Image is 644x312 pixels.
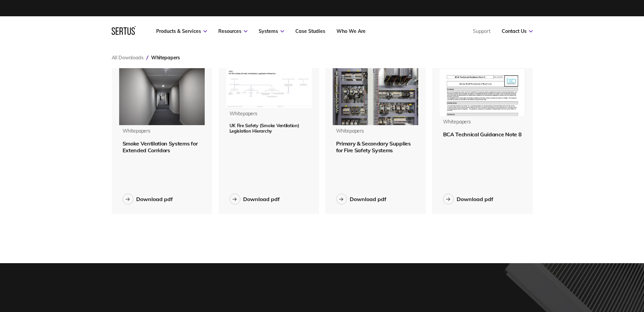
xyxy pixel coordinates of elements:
div: Whitepapers [443,119,471,125]
div: Whitepapers [229,111,257,117]
div: Whitepapers [123,128,150,135]
a: Who We Are [336,28,366,34]
span: UK Fire Safety (Smoke Ventilation) Legislation Hierarchy [229,123,299,134]
div: Download pdf [136,196,173,202]
span: BCA Technical Guidance Note 8 [443,131,522,138]
a: Support [473,28,491,34]
a: Resources [218,28,247,34]
a: Case Studies [295,28,325,34]
button: Download pdf [336,194,386,204]
iframe: Chat Widget [522,233,644,312]
span: Smoke Ventilation Systems for Extended Corridors [123,140,198,154]
button: Download pdf [123,194,173,204]
a: Systems [259,28,284,34]
a: Contact Us [502,28,533,34]
button: Download pdf [443,194,493,204]
a: Products & Services [156,28,207,34]
div: Download pdf [350,196,386,202]
a: All Downloads [112,55,144,61]
div: Whitepapers [336,128,364,135]
div: Download pdf [457,196,493,202]
button: Download pdf [229,194,280,204]
div: Download pdf [243,196,280,202]
span: Primary & Secondary Supplies for Fire Safety Systems [336,140,411,154]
